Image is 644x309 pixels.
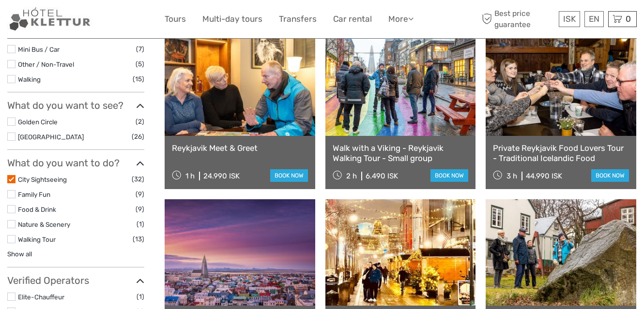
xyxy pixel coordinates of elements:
a: Walking [18,75,41,83]
a: book now [430,169,468,182]
span: 2 h [346,172,357,180]
a: Walking Tour [18,235,56,243]
a: Walk with a Viking - Reykjavik Walking Tour - Small group [333,143,469,163]
a: Family Fun [18,191,50,198]
span: (7) [136,44,144,55]
h3: What do you want to see? [7,100,144,111]
a: Tours [165,12,186,26]
a: More [388,12,414,26]
span: (1) [137,291,144,302]
p: Chat now [14,17,109,25]
span: Best price guarantee [479,8,556,29]
span: (2) [136,116,144,127]
a: Reykjavik Meet & Greet [172,143,308,153]
div: 6.490 ISK [366,172,398,180]
a: Show all [7,250,32,258]
span: ISK [563,14,576,24]
a: [GEOGRAPHIC_DATA] [18,133,84,141]
span: (26) [132,131,144,142]
span: (9) [136,189,144,200]
a: City Sightseeing [18,176,67,183]
a: Food & Drink [18,206,56,213]
a: Transfers [279,12,317,26]
a: Private Reykjavik Food Lovers Tour - Traditional Icelandic Food [493,143,629,163]
a: Other / Non-Travel [18,60,74,68]
div: 44.990 ISK [526,172,562,180]
span: (9) [136,204,144,215]
span: 1 h [185,172,195,180]
a: Golden Circle [18,118,58,126]
a: Elite-Chauffeur [18,293,64,301]
h3: What do you want to do? [7,157,144,169]
a: book now [270,169,308,182]
a: Multi-day tours [202,12,262,26]
button: Open LiveChat chat widget [111,15,123,27]
h3: Verified Operators [7,275,144,286]
span: (13) [133,234,144,245]
div: EN [584,11,604,27]
div: 24.990 ISK [203,172,240,180]
a: Nature & Scenery [18,221,70,228]
a: Car rental [333,12,372,26]
span: 3 h [506,172,517,180]
span: (32) [132,174,144,185]
span: (15) [133,74,144,85]
a: Mini Bus / Car [18,45,60,53]
span: (1) [137,219,144,230]
span: 0 [624,14,632,24]
a: book now [591,169,629,182]
img: Our services [7,7,93,31]
span: (5) [136,59,144,70]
